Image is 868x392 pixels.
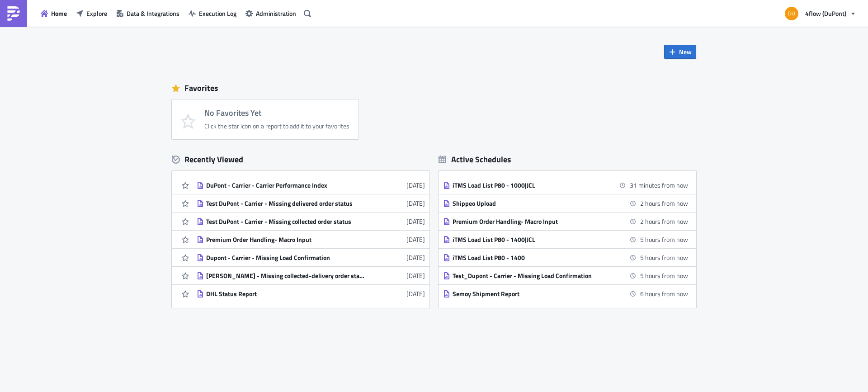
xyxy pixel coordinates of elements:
[112,6,184,20] button: Data & Integrations
[86,9,107,18] span: Explore
[197,285,425,302] a: DHL Status Report[DATE]
[197,194,425,212] a: Test DuPont - Carrier - Missing delivered order status[DATE]
[206,290,364,298] div: DHL Status Report
[197,267,425,284] a: [PERSON_NAME] - Missing collected-delivery order status[DATE]
[453,254,611,262] div: iTMS Load List P80 - 1400
[197,213,425,230] a: Test DuPont - Carrier - Missing collected order status[DATE]
[453,236,611,244] div: iTMS Load List P80 - 1400|JCL
[443,249,688,266] a: iTMS Load List P80 - 14005 hours from now
[406,235,425,244] time: 2025-07-30T10:07:19Z
[206,236,364,244] div: Premium Order Handling- Macro Input
[36,6,71,20] button: Home
[453,290,611,298] div: Semoy Shipment Report
[406,289,425,298] time: 2025-07-04T11:37:20Z
[127,9,179,18] span: Data & Integrations
[406,271,425,280] time: 2025-07-10T11:49:54Z
[453,217,611,226] div: Premium Order Handling- Macro Input
[406,217,425,226] time: 2025-08-01T11:20:58Z
[406,180,425,190] time: 2025-08-07T07:22:46Z
[640,235,688,244] time: 2025-08-14 14:00
[197,231,425,248] a: Premium Order Handling- Macro Input[DATE]
[204,109,349,118] h4: No Favorites Yet
[406,198,425,208] time: 2025-08-01T12:08:41Z
[443,285,688,302] a: Semoy Shipment Report6 hours from now
[206,181,364,189] div: DuPont - Carrier - Carrier Performance Index
[197,176,425,194] a: DuPont - Carrier - Carrier Performance Index[DATE]
[206,217,364,226] div: Test DuPont - Carrier - Missing collected order status
[71,6,112,20] button: Explore
[241,6,301,20] button: Administration
[453,181,611,189] div: iTMS Load List P80 - 1000|JCL
[443,231,688,248] a: iTMS Load List P80 - 1400|JCL5 hours from now
[204,122,349,130] div: Click the star icon on a report to add it to your favorites
[206,272,364,280] div: [PERSON_NAME] - Missing collected-delivery order status
[640,271,688,280] time: 2025-08-14 14:30
[199,9,236,18] span: Execution Log
[779,4,861,24] button: 4flow (DuPont)
[439,154,511,165] div: Active Schedules
[256,9,296,18] span: Administration
[172,81,696,95] div: Favorites
[172,153,429,166] div: Recently Viewed
[206,254,364,262] div: Dupont - Carrier - Missing Load Confirmation
[640,289,688,298] time: 2025-08-14 15:00
[6,6,21,21] img: PushMetrics
[664,45,696,59] button: New
[184,6,241,20] button: Execution Log
[640,217,688,226] time: 2025-08-14 11:40
[406,253,425,262] time: 2025-07-21T08:17:39Z
[805,9,846,18] span: 4flow (DuPont)
[784,6,799,21] img: Avatar
[453,272,611,280] div: Test_Dupont - Carrier - Missing Load Confirmation
[206,199,364,208] div: Test DuPont - Carrier - Missing delivered order status
[640,198,688,208] time: 2025-08-14 11:00
[197,249,425,266] a: Dupont - Carrier - Missing Load Confirmation[DATE]
[443,267,688,284] a: Test_Dupont - Carrier - Missing Load Confirmation5 hours from now
[640,253,688,262] time: 2025-08-14 14:00
[443,213,688,230] a: Premium Order Handling- Macro Input2 hours from now
[443,194,688,212] a: Shippeo Upload2 hours from now
[679,47,692,57] span: New
[51,9,67,18] span: Home
[630,180,688,190] time: 2025-08-14 10:00
[453,199,611,208] div: Shippeo Upload
[443,176,688,194] a: iTMS Load List P80 - 1000|JCL31 minutes from now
